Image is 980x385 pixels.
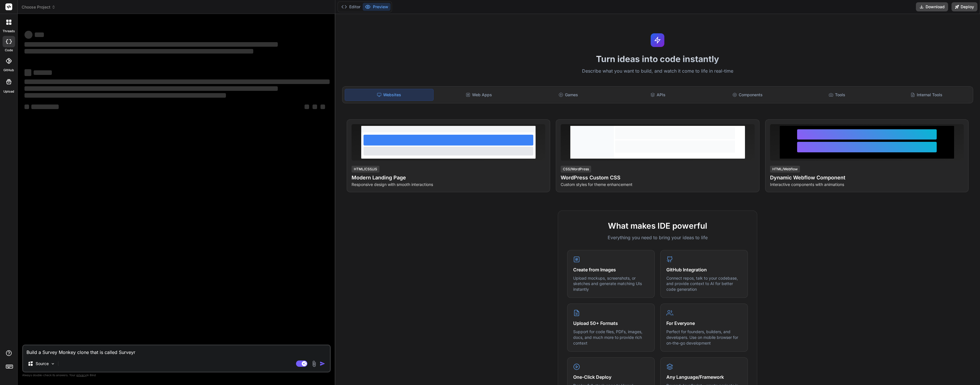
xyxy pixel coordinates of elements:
span: ‌ [24,93,226,98]
h4: Create from Images [573,266,649,273]
div: APIs [614,89,702,101]
img: attachment [311,361,317,367]
div: CSS/WordPress [561,166,591,173]
span: ‌ [305,105,309,109]
div: HTML/Webflow [770,166,800,173]
button: Editor [339,3,363,11]
p: Source [36,361,49,366]
h1: Turn ideas into code instantly [339,54,977,64]
span: ‌ [24,31,32,39]
h4: WordPress Custom CSS [561,174,754,182]
div: Games [524,89,612,101]
h4: GitHub Integration [666,266,742,273]
p: Always double-check its answers. Your in Bind [22,372,331,378]
h2: What makes IDE powerful [567,220,748,232]
label: Upload [3,89,14,94]
span: ‌ [24,86,278,91]
h4: Any Language/Framework [666,374,742,380]
p: Responsive design with smooth interactions [352,182,545,187]
span: ‌ [31,105,59,109]
span: ‌ [24,69,31,76]
span: ‌ [34,70,52,75]
h4: Modern Landing Page [352,174,545,182]
div: Tools [793,89,881,101]
p: Upload mockups, screenshots, or sketches and generate matching UIs instantly [573,275,649,292]
p: Connect repos, talk to your codebase, and provide context to AI for better code generation [666,275,742,292]
div: Websites [345,89,434,101]
button: Download [916,2,948,11]
p: Interactive components with animations [770,182,964,187]
img: icon [320,361,325,366]
textarea: Build a Survey Monkey clone that is called Surveyr [23,345,330,356]
div: Web Apps [435,89,523,101]
label: threads [3,29,15,34]
p: Perfect for founders, builders, and developers. Use on mobile browser for on-the-go development [666,329,742,346]
h4: Dynamic Webflow Component [770,174,964,182]
button: Deploy [952,2,977,11]
p: Support for code files, PDFs, images, docs, and much more to provide rich context [573,329,649,346]
span: privacy [76,373,87,377]
h4: Upload 50+ Formats [573,320,649,327]
p: Everything you need to bring your ideas to life [567,234,748,241]
span: ‌ [24,105,29,109]
span: ‌ [35,32,44,37]
div: Internal Tools [882,89,971,101]
span: ‌ [24,49,253,54]
p: Custom styles for theme enhancement [561,182,754,187]
h4: One-Click Deploy [573,374,649,380]
button: Preview [363,3,391,11]
h4: For Everyone [666,320,742,327]
p: Describe what you want to build, and watch it come to life in real-time [339,67,977,75]
span: ‌ [24,79,330,84]
img: Pick Models [50,361,55,366]
label: GitHub [3,68,14,73]
label: code [5,48,13,53]
div: Components [703,89,791,101]
span: ‌ [24,42,278,47]
span: Choose Project [22,4,56,10]
span: ‌ [320,105,325,109]
span: ‌ [313,105,317,109]
div: HTML/CSS/JS [352,166,379,173]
